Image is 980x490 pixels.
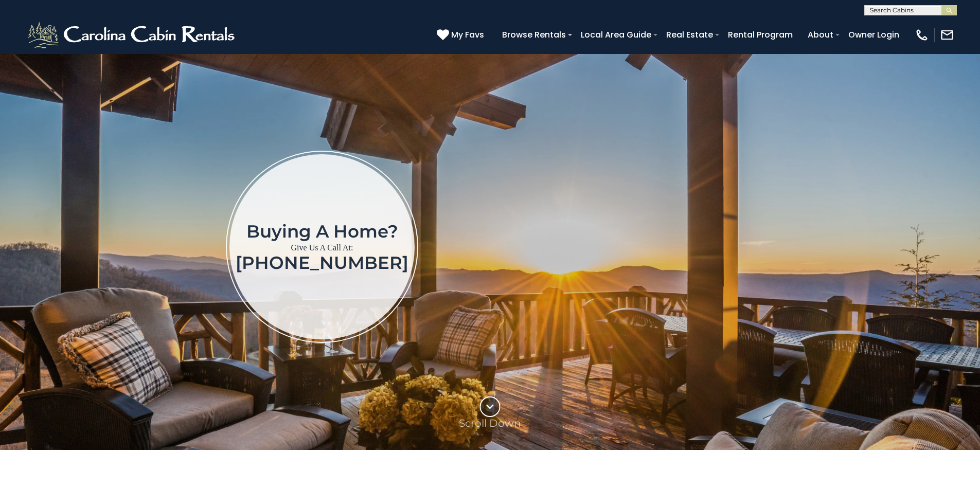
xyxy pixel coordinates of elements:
img: White-1-2.png [26,20,239,50]
h1: Buying a home? [236,222,408,241]
img: mail-regular-white.png [940,28,954,42]
p: Scroll Down [459,417,521,429]
a: [PHONE_NUMBER] [236,252,408,274]
span: My Favs [451,28,484,41]
a: About [803,26,839,44]
img: phone-regular-white.png [915,28,929,42]
a: Owner Login [843,26,904,44]
p: Give Us A Call At: [236,241,408,255]
a: Rental Program [723,26,798,44]
a: Local Area Guide [576,26,656,44]
iframe: New Contact Form [584,108,920,385]
a: Real Estate [661,26,718,44]
a: Browse Rentals [497,26,571,44]
a: My Favs [437,28,487,42]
